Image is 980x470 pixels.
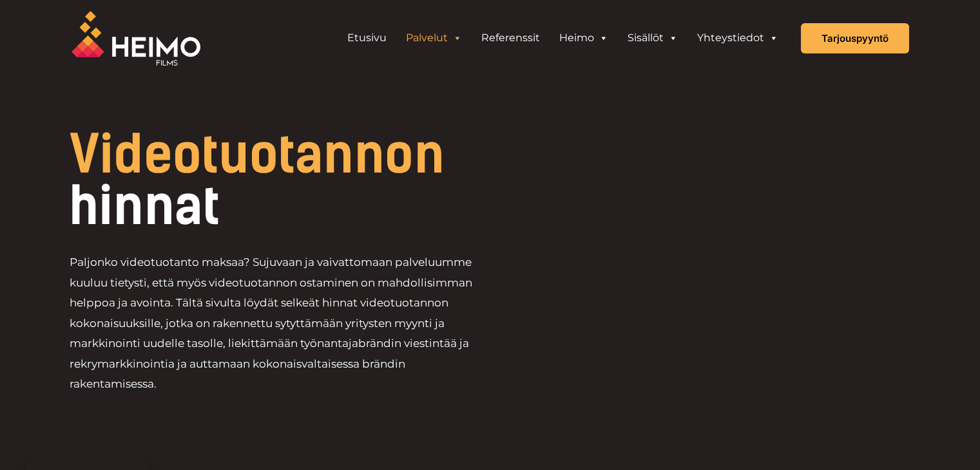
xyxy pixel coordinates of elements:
[396,25,472,51] a: Palvelut
[618,25,687,51] a: Sisällöt
[801,23,909,53] a: Tarjouspyyntö
[70,252,490,395] p: Paljonko videotuotanto maksaa? Sujuvaan ja vaivattomaan palveluumme kuuluu tietysti, että myös vi...
[72,11,200,66] img: Heimo Filmsin logo
[70,124,445,185] span: Videotuotannon
[70,129,578,232] h1: hinnat
[687,25,788,51] a: Yhteystiedot
[338,25,396,51] a: Etusivu
[472,25,550,51] a: Referenssit
[331,25,794,51] aside: Header Widget 1
[550,25,618,51] a: Heimo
